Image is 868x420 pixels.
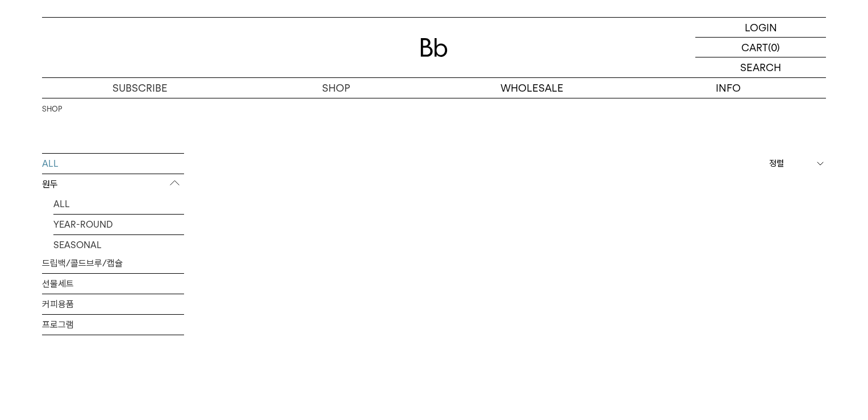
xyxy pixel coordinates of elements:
a: 드립백/콜드브루/캡슐 [42,253,184,273]
p: CART [741,38,768,57]
a: LOGIN [695,18,826,38]
a: 선물세트 [42,274,184,294]
p: SEARCH [740,57,781,77]
a: SEASONAL [53,235,184,255]
a: 프로그램 [42,315,184,335]
p: 원두 [42,174,184,195]
a: YEAR-ROUND [53,215,184,234]
a: SHOP [42,104,62,115]
a: ALL [42,154,184,174]
p: INFO [630,78,826,98]
p: LOGIN [745,18,777,37]
a: 커피용품 [42,294,184,314]
a: ALL [53,194,184,214]
a: SUBSCRIBE [42,78,238,98]
p: (0) [768,38,780,57]
a: SHOP [238,78,434,98]
img: 로고 [420,38,448,57]
span: 정렬 [769,157,784,170]
a: CART (0) [695,38,826,57]
p: WHOLESALE [434,78,630,98]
